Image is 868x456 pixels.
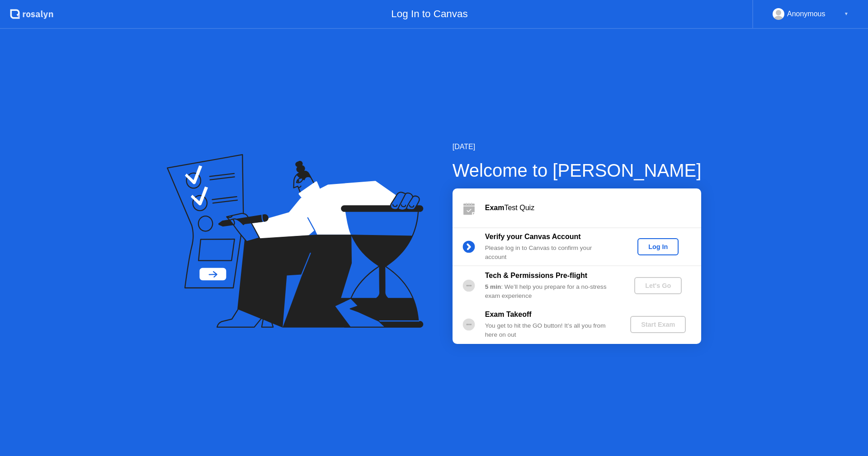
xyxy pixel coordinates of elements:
[634,277,682,294] button: Let's Go
[485,204,505,212] b: Exam
[641,243,675,250] div: Log In
[485,321,615,340] div: You get to hit the GO button! It’s all you from here on out
[485,244,615,262] div: Please log in to Canvas to confirm your account
[485,233,581,240] b: Verify your Canvas Account
[485,282,615,301] div: : We’ll help you prepare for a no-stress exam experience
[844,8,849,20] div: ▼
[453,141,702,152] div: [DATE]
[485,202,701,213] div: Test Quiz
[634,321,682,328] div: Start Exam
[630,316,686,333] button: Start Exam
[485,272,587,279] b: Tech & Permissions Pre-flight
[638,282,678,289] div: Let's Go
[637,238,679,255] button: Log In
[485,283,501,290] b: 5 min
[485,310,532,318] b: Exam Takeoff
[453,157,702,184] div: Welcome to [PERSON_NAME]
[787,8,826,20] div: Anonymous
